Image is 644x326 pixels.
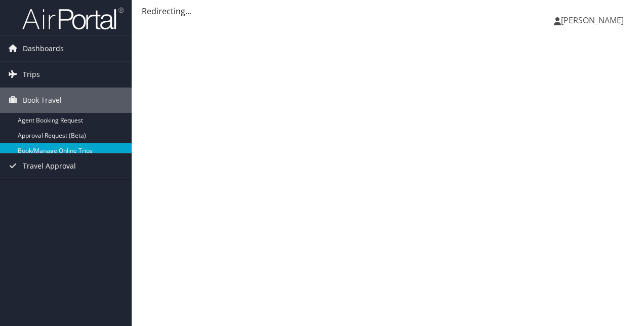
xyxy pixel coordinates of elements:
span: Dashboards [23,36,64,61]
span: Book Travel [23,88,62,113]
div: Redirecting... [142,5,634,17]
a: [PERSON_NAME] [554,5,634,35]
span: Travel Approval [23,153,76,179]
span: Trips [23,62,40,87]
img: airportal-logo.png [22,7,124,30]
span: [PERSON_NAME] [561,15,624,26]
